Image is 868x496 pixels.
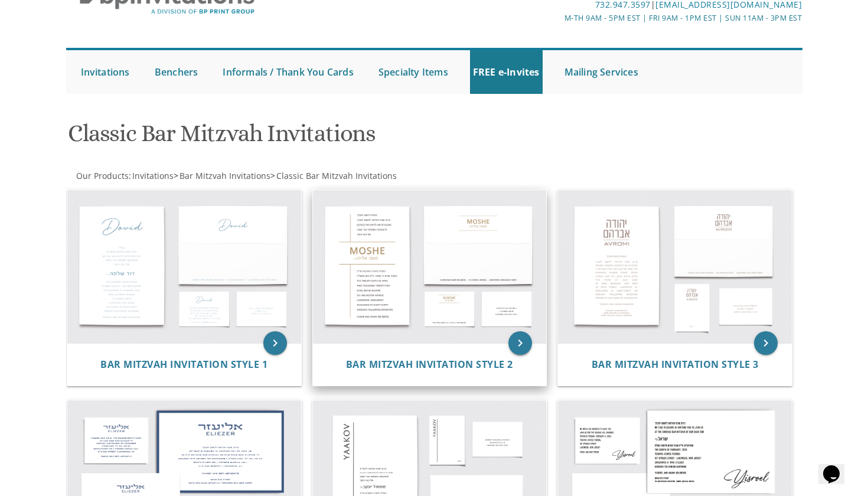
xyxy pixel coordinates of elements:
a: Informals / Thank You Cards [220,50,356,94]
h1: Classic Bar Mitzvah Invitations [68,120,550,155]
span: Bar Mitzvah Invitation Style 2 [346,358,513,371]
a: keyboard_arrow_right [263,331,287,355]
a: Bar Mitzvah Invitation Style 1 [100,359,267,370]
a: Invitations [131,170,174,181]
img: Bar Mitzvah Invitation Style 2 [313,190,547,344]
a: Bar Mitzvah Invitation Style 2 [346,359,513,370]
a: Classic Bar Mitzvah Invitations [275,170,397,181]
img: Bar Mitzvah Invitation Style 1 [67,190,301,344]
a: Specialty Items [376,50,451,94]
span: Bar Mitzvah Invitations [180,170,270,181]
div: : [66,170,435,182]
span: Bar Mitzvah Invitation Style 3 [592,358,759,371]
span: Classic Bar Mitzvah Invitations [276,170,397,181]
a: Mailing Services [562,50,641,94]
a: FREE e-Invites [470,50,543,94]
span: Invitations [132,170,174,181]
a: Our Products [75,170,129,181]
span: > [174,170,270,181]
a: keyboard_arrow_right [754,331,778,355]
a: keyboard_arrow_right [508,331,532,355]
div: M-Th 9am - 5pm EST | Fri 9am - 1pm EST | Sun 11am - 3pm EST [312,12,802,24]
a: Benchers [152,50,201,94]
iframe: chat widget [818,449,856,484]
a: Bar Mitzvah Invitation Style 3 [592,359,759,370]
img: Bar Mitzvah Invitation Style 3 [558,190,792,344]
a: Bar Mitzvah Invitations [178,170,270,181]
a: Invitations [78,50,133,94]
span: Bar Mitzvah Invitation Style 1 [100,358,267,371]
span: > [270,170,397,181]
